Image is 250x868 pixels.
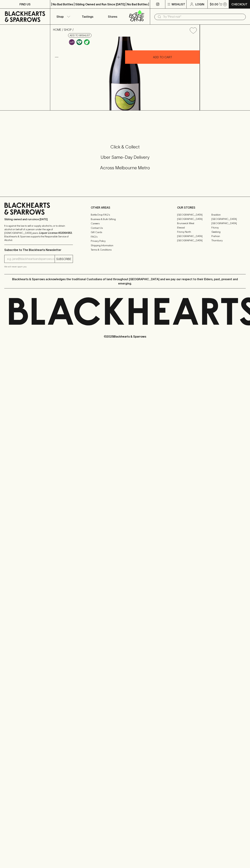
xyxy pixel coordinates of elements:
[55,255,73,263] button: SUBSCRIBE
[195,2,204,6] p: Login
[177,225,211,230] a: Elwood
[91,243,159,248] a: Shipping Information
[210,2,218,6] p: $0.00
[56,14,64,19] p: Shop
[100,9,125,24] a: Stores
[211,234,246,238] a: Prahran
[91,235,159,239] a: FAQ's
[4,130,246,189] div: Call to action block
[211,230,246,234] a: Geelong
[76,39,82,45] img: Vegan
[4,165,246,171] h5: Across Melbourne Metro
[91,205,159,210] p: OTHER AREAS
[91,213,159,217] a: Bottle Drop FAQ's
[4,224,73,242] p: It is against the law to sell or supply alcohol to, or to obtain alcohol on behalf of a person un...
[19,2,31,6] p: FIND US
[153,55,172,59] p: ADD TO CART
[4,144,246,150] h5: Click & Collect
[84,39,90,45] img: Organic
[50,9,75,24] button: Shop
[68,33,91,38] button: Add to wishlist
[56,257,71,261] p: SUBSCRIBE
[177,238,211,243] a: [GEOGRAPHIC_DATA]
[7,277,243,286] p: Blackhearts & Sparrows acknowledges the traditional Custodians of land throughout [GEOGRAPHIC_DAT...
[172,2,185,6] p: Wishlist
[53,28,61,31] a: HOME
[69,39,75,45] img: Lo-Fi
[211,225,246,230] a: Fitzroy
[75,9,100,24] a: Tastings
[7,256,55,262] input: e.g. jane@blackheartsandsparrows.com.au
[76,38,83,46] a: Made without the use of any animal products.
[211,213,246,217] a: Braddon
[91,239,159,243] a: Privacy Policy
[231,2,247,6] p: Checkout
[177,217,211,221] a: [GEOGRAPHIC_DATA]
[39,231,72,234] strong: Liquor License #32064953
[4,265,73,268] p: We will never spam you
[91,248,159,252] a: Terms & Conditions
[224,3,226,5] p: 0
[82,14,93,19] p: Tastings
[91,226,159,230] a: Contact Us
[91,217,159,221] a: Business & Bulk Gifting
[177,221,211,225] a: Brunswick West
[163,14,243,20] input: Try "Pinot noir"
[108,14,117,19] p: Stores
[177,205,246,210] p: OUR STORES
[4,218,73,221] p: Sibling owned and run since [DATE]
[177,213,211,217] a: [GEOGRAPHIC_DATA]
[125,50,200,64] button: ADD TO CART
[50,37,200,110] img: 41195.png
[4,154,246,160] h5: Uber Same-Day Delivery
[177,234,211,238] a: [GEOGRAPHIC_DATA]
[4,248,73,252] p: Subscribe to The Blackhearts Newsletter
[177,230,211,234] a: Fitzroy North
[211,221,246,225] a: [GEOGRAPHIC_DATA]
[68,38,76,46] a: Some may call it natural, others minimum intervention, either way, it’s hands off & maybe even a ...
[91,230,159,235] a: Gift Cards
[91,221,159,226] a: Careers
[211,238,246,243] a: Thornbury
[64,28,72,31] a: SHOP
[188,26,198,35] button: Add to wishlist
[83,38,91,46] a: Organic
[211,217,246,221] a: [GEOGRAPHIC_DATA]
